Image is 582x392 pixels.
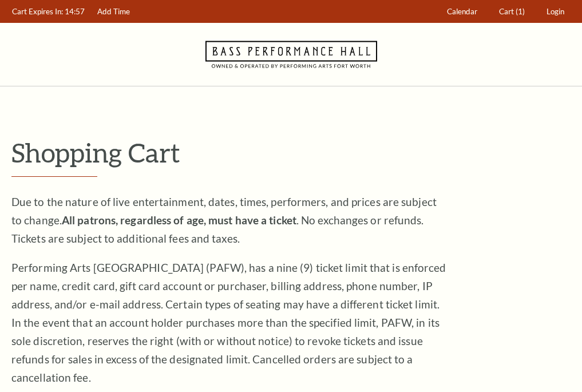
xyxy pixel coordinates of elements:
[494,1,530,23] a: Cart (1)
[11,138,571,167] p: Shopping Cart
[92,1,136,23] a: Add Time
[499,7,514,16] span: Cart
[65,7,85,16] span: 14:57
[541,1,570,23] a: Login
[516,7,525,16] span: (1)
[547,7,564,16] span: Login
[447,7,477,16] span: Calendar
[11,259,446,387] p: Performing Arts [GEOGRAPHIC_DATA] (PAFW), has a nine (9) ticket limit that is enforced per name, ...
[11,195,437,245] span: Due to the nature of live entertainment, dates, times, performers, and prices are subject to chan...
[62,213,296,227] strong: All patrons, regardless of age, must have a ticket
[12,7,63,16] span: Cart Expires In:
[442,1,483,23] a: Calendar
